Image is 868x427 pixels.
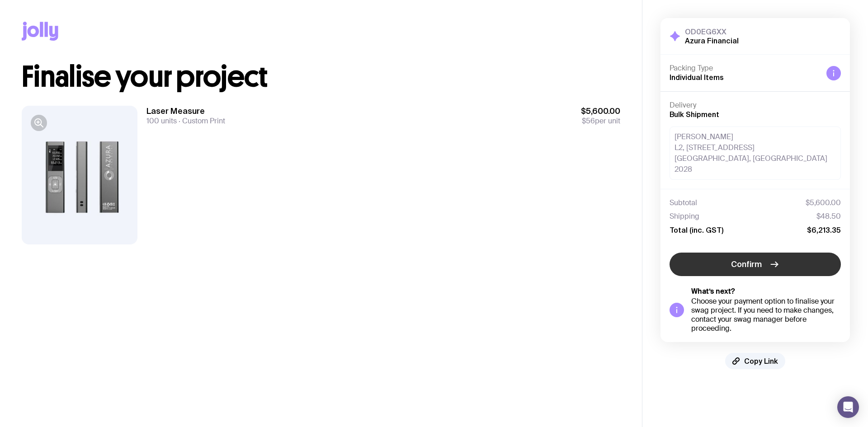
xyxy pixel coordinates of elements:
button: Copy Link [725,353,785,369]
h3: OD0EG6XX [685,27,739,36]
span: $48.50 [816,212,841,221]
h2: Azura Financial [685,36,739,45]
h5: What’s next? [691,287,841,296]
span: 100 units [146,116,177,126]
h4: Delivery [670,101,841,110]
h1: Finalise your project [22,62,620,91]
button: Confirm [670,253,841,276]
h4: Packing Type [670,64,819,73]
span: Bulk Shipment [670,110,719,118]
div: Choose your payment option to finalise your swag project. If you need to make changes, contact yo... [691,297,841,333]
span: $5,600.00 [581,106,620,117]
span: Subtotal [670,198,697,207]
h3: Laser Measure [146,106,225,117]
span: Custom Print [177,116,225,126]
span: Shipping [670,212,699,221]
span: per unit [581,117,620,126]
div: Open Intercom Messenger [837,396,859,418]
span: Copy Link [744,357,778,366]
span: Individual Items [670,73,724,81]
span: $56 [582,116,595,126]
span: $6,213.35 [807,225,841,235]
span: Confirm [731,259,762,270]
span: $5,600.00 [806,198,841,207]
span: Total (inc. GST) [670,225,723,235]
div: [PERSON_NAME] L2, [STREET_ADDRESS] [GEOGRAPHIC_DATA], [GEOGRAPHIC_DATA] 2028 [670,127,841,180]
